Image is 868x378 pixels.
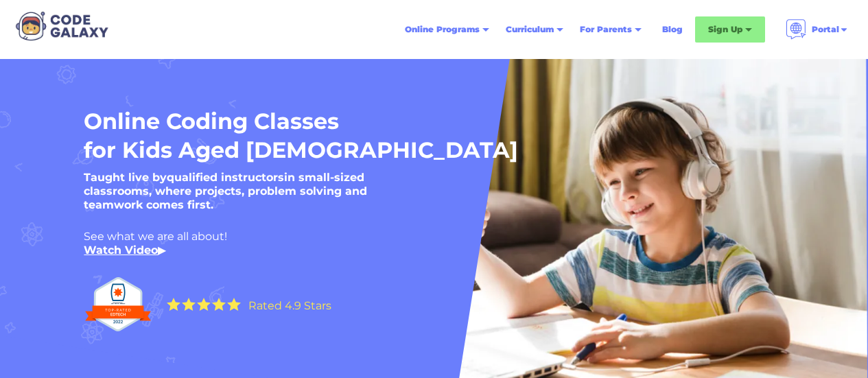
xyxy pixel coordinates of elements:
div: Online Programs [405,23,480,36]
div: Portal [812,23,839,36]
img: Yellow Star - the Code Galaxy [197,298,211,311]
img: Yellow Star - the Code Galaxy [212,298,226,311]
div: Rated 4.9 Stars [248,300,331,311]
div: Sign Up [708,23,742,36]
div: Curriculum [506,23,554,36]
img: Top Rated edtech company [84,271,152,338]
h5: Taught live by in small-sized classrooms, where projects, problem solving and teamwork comes first. [84,171,427,212]
a: Blog [654,17,691,42]
img: Yellow Star - the Code Galaxy [182,298,196,311]
h1: Online Coding Classes for Kids Aged [DEMOGRAPHIC_DATA] [84,107,677,164]
a: Watch Video [84,244,158,257]
img: Yellow Star - the Code Galaxy [227,298,241,311]
div: For Parents [580,23,632,36]
div: See what we are all about! ‍ ▶ [84,230,742,257]
img: Yellow Star - the Code Galaxy [167,298,180,311]
strong: qualified instructors [167,171,284,184]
